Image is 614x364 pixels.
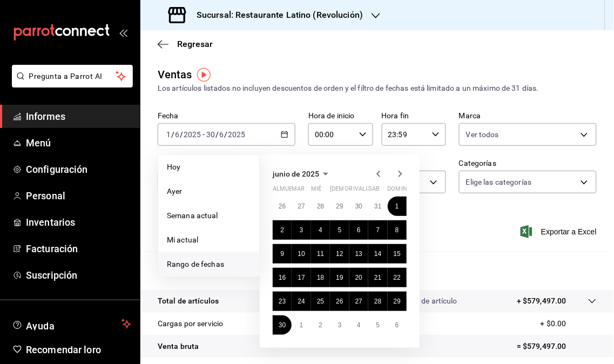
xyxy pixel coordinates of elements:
font: Mi actual [167,235,198,244]
button: 27 de junio de 2025 [349,292,368,311]
font: mar [292,185,305,192]
font: Hora fin [382,112,409,120]
abbr: martes [292,185,305,197]
abbr: 11 de junio de 2025 [317,250,324,258]
abbr: 18 de junio de 2025 [317,274,324,281]
font: 8 [395,226,399,234]
button: 29 de junio de 2025 [388,292,407,311]
button: 26 de mayo de 2025 [273,197,292,216]
font: / [215,130,219,139]
button: 6 de julio de 2025 [388,315,407,335]
abbr: 5 de julio de 2025 [376,321,380,329]
button: 25 de junio de 2025 [311,292,330,311]
font: sab [368,185,380,192]
font: Exportar a Excel [541,227,597,236]
abbr: 29 de mayo de 2025 [336,203,343,210]
abbr: viernes [349,185,379,197]
font: + $579,497.00 [517,296,566,305]
input: -- [206,130,215,139]
abbr: 30 de junio de 2025 [279,321,286,329]
font: 6 [395,321,399,329]
abbr: 8 de junio de 2025 [395,226,399,234]
button: 23 de junio de 2025 [273,292,292,311]
abbr: 16 de junio de 2025 [279,274,286,281]
font: Total de artículos [158,296,219,305]
button: abrir_cajón_menú [119,28,127,37]
font: 11 [317,250,324,258]
font: = $579,497.00 [517,342,566,350]
abbr: 20 de junio de 2025 [355,274,362,281]
abbr: 14 de junio de 2025 [374,250,381,258]
input: ---- [183,130,201,139]
button: 26 de junio de 2025 [330,292,349,311]
font: 27 [355,298,362,305]
font: dominio [388,185,414,192]
font: Elige las categorías [466,178,532,186]
abbr: 31 de mayo de 2025 [374,203,381,210]
font: Cargas por servicio [158,319,224,328]
abbr: 30 de mayo de 2025 [355,203,362,210]
button: 15 de junio de 2025 [388,244,407,264]
font: Ayuda [26,320,55,332]
button: 21 de junio de 2025 [368,268,387,287]
font: Venta bruta [158,342,199,350]
font: 30 [355,203,362,210]
font: Inventarios [26,217,75,228]
font: 24 [298,298,305,305]
abbr: 24 de junio de 2025 [298,298,305,305]
abbr: 28 de junio de 2025 [374,298,381,305]
font: 26 [279,203,286,210]
abbr: 19 de junio de 2025 [336,274,343,281]
button: 13 de junio de 2025 [349,244,368,264]
font: [DEMOGRAPHIC_DATA] [330,185,394,192]
font: Ayer [167,187,183,196]
button: 10 de junio de 2025 [292,244,311,264]
font: Menú [26,137,51,149]
font: 19 [336,274,343,281]
button: 20 de junio de 2025 [349,268,368,287]
button: 1 de julio de 2025 [292,315,311,335]
font: / [171,130,174,139]
font: Recomendar loro [26,344,101,355]
font: mié [311,185,321,192]
font: 23 [279,298,286,305]
img: Marcador de información sobre herramientas [197,68,211,82]
button: 6 de junio de 2025 [349,220,368,240]
button: 2 de junio de 2025 [273,220,292,240]
abbr: 1 de julio de 2025 [300,321,303,329]
abbr: 2 de junio de 2025 [280,226,284,234]
button: 7 de junio de 2025 [368,220,387,240]
font: 3 [338,321,342,329]
button: 3 de julio de 2025 [330,315,349,335]
abbr: 29 de junio de 2025 [394,298,401,305]
font: 27 [298,203,305,210]
font: 18 [317,274,324,281]
font: 1 [300,321,303,329]
font: 5 [338,226,342,234]
button: 30 de junio de 2025 [273,315,292,335]
abbr: 12 de junio de 2025 [336,250,343,258]
abbr: 6 de julio de 2025 [395,321,399,329]
font: / [180,130,183,139]
font: 29 [394,298,401,305]
abbr: jueves [330,185,394,197]
button: 22 de junio de 2025 [388,268,407,287]
font: 17 [298,274,305,281]
button: 19 de junio de 2025 [330,268,349,287]
font: Personal [26,190,65,201]
abbr: 6 de junio de 2025 [357,226,361,234]
font: Hoy [167,163,180,171]
font: 16 [279,274,286,281]
font: 10 [298,250,305,258]
font: / [225,130,228,139]
abbr: 27 de mayo de 2025 [298,203,305,210]
button: 16 de junio de 2025 [273,268,292,287]
button: 11 de junio de 2025 [311,244,330,264]
font: 20 [355,274,362,281]
button: Regresar [158,39,213,49]
font: junio de 2025 [273,170,319,178]
a: Pregunta a Parrot AI [8,78,133,90]
abbr: 28 de mayo de 2025 [317,203,324,210]
button: junio de 2025 [273,167,332,180]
